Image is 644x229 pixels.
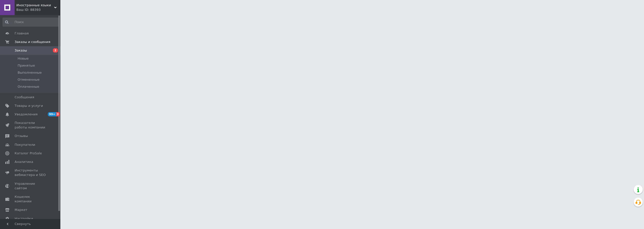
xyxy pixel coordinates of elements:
[18,56,29,61] span: Новые
[56,112,60,116] span: 3
[15,134,28,138] span: Отзывы
[15,216,33,221] span: Настройки
[15,143,35,147] span: Покупатели
[53,48,58,53] span: 2
[15,168,47,177] span: Инструменты вебмастера и SEO
[18,63,35,68] span: Принятые
[15,40,50,44] span: Заказы и сообщения
[15,195,47,204] span: Кошелек компании
[18,84,39,89] span: Оплаченные
[15,208,27,212] span: Маркет
[3,18,59,27] input: Поиск
[16,3,54,8] span: Иностранные языки
[15,151,42,156] span: Каталог ProSale
[15,160,33,164] span: Аналитика
[15,104,43,108] span: Товары и услуги
[18,70,42,75] span: Выполненные
[15,112,37,117] span: Уведомления
[15,121,47,130] span: Показатели работы компании
[16,8,60,12] div: Ваш ID: 88393
[15,48,27,53] span: Заказы
[15,31,29,36] span: Главная
[15,181,47,191] span: Управление сайтом
[15,95,34,100] span: Сообщения
[18,77,39,82] span: Отмененные
[48,112,56,116] span: 99+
